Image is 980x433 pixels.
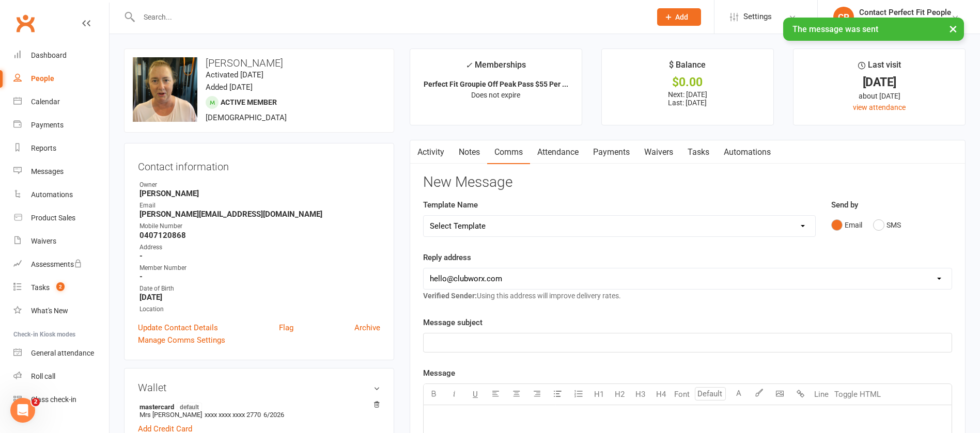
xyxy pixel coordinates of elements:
strong: 0407120868 [139,231,380,240]
div: Payments [31,121,64,129]
label: Reply address [423,251,471,264]
a: Dashboard [13,44,109,67]
a: Reports [13,137,109,160]
button: Font [672,384,692,405]
a: Automations [717,140,778,164]
button: Toggle HTML [832,384,883,405]
label: Template Name [423,199,478,211]
div: Product Sales [31,214,75,222]
p: Next: [DATE] Last: [DATE] [611,90,764,107]
div: Contact Perfect Fit People [859,8,951,17]
a: Comms [487,140,530,164]
strong: [PERSON_NAME] [139,189,380,198]
button: H2 [610,384,630,405]
div: Waivers [31,237,56,245]
a: Calendar [13,90,109,114]
a: Notes [452,140,487,164]
input: Search... [136,10,644,24]
span: Does not expire [471,91,520,99]
a: Messages [13,160,109,183]
li: Mrs [PERSON_NAME] [138,401,380,420]
strong: - [139,272,380,281]
a: Archive [354,322,380,334]
button: SMS [873,215,901,235]
a: Tasks 2 [13,276,109,299]
button: Line [811,384,832,405]
div: Memberships [465,58,526,77]
div: Dashboard [31,51,67,59]
a: view attendance [853,103,906,111]
h3: [PERSON_NAME] [133,57,385,69]
span: Settings [743,5,772,28]
div: $0.00 [611,77,764,88]
button: Email [831,215,862,235]
a: Activity [410,140,452,164]
i: ✓ [465,60,472,70]
span: 6/2026 [263,411,284,419]
span: Add [675,13,688,21]
strong: Verified Sender: [423,292,477,300]
span: Using this address will improve delivery rates. [423,292,621,300]
a: Waivers [637,140,680,164]
a: Assessments [13,253,109,276]
a: Attendance [530,140,586,164]
div: Date of Birth [139,284,380,294]
strong: [DATE] [139,293,380,302]
strong: - [139,251,380,261]
a: Tasks [680,140,717,164]
div: Location [139,304,380,314]
a: Flag [279,322,293,334]
a: Update Contact Details [138,322,218,334]
div: General attendance [31,349,94,357]
div: Class check-in [31,395,76,404]
strong: Perfect Fit Groupie Off Peak Pass $55 Per ... [424,80,568,88]
a: People [13,67,109,90]
a: What's New [13,299,109,323]
a: Manage Comms Settings [138,334,225,346]
div: Member Number [139,263,380,273]
div: Owner [139,180,380,190]
button: A [728,384,749,405]
a: Payments [586,140,637,164]
button: H3 [630,384,651,405]
a: Product Sales [13,206,109,230]
div: Email [139,201,380,211]
strong: [PERSON_NAME][EMAIL_ADDRESS][DOMAIN_NAME] [139,210,380,219]
span: 2 [56,282,65,291]
span: [DEMOGRAPHIC_DATA] [206,113,287,122]
h3: New Message [423,174,952,190]
div: Roll call [31,372,55,380]
div: [DATE] [803,77,956,88]
button: U [465,384,486,405]
a: Automations [13,183,109,206]
span: 2 [32,398,40,406]
img: image1747873822.png [133,57,197,122]
strong: mastercard [139,403,375,411]
span: Active member [221,98,277,106]
span: xxxx xxxx xxxx 2770 [205,411,261,419]
div: Mobile Number [139,221,380,231]
div: Perfect Fit People [859,17,951,26]
div: Reports [31,144,56,152]
a: Payments [13,114,109,137]
a: General attendance kiosk mode [13,342,109,365]
div: CP [833,7,854,27]
div: Tasks [31,283,50,292]
div: Address [139,243,380,252]
time: Added [DATE] [206,83,253,92]
div: Assessments [31,260,82,268]
div: Last visit [858,58,901,77]
div: about [DATE] [803,90,956,102]
div: Messages [31,167,64,175]
label: Message subject [423,316,483,329]
h3: Wallet [138,382,380,393]
a: Clubworx [12,10,38,36]
div: Automations [31,190,73,199]
label: Message [423,367,455,379]
a: Roll call [13,365,109,388]
input: Default [695,387,726,400]
button: Add [657,8,701,26]
div: The message was sent [783,18,964,41]
a: Waivers [13,230,109,253]
span: U [473,390,478,399]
